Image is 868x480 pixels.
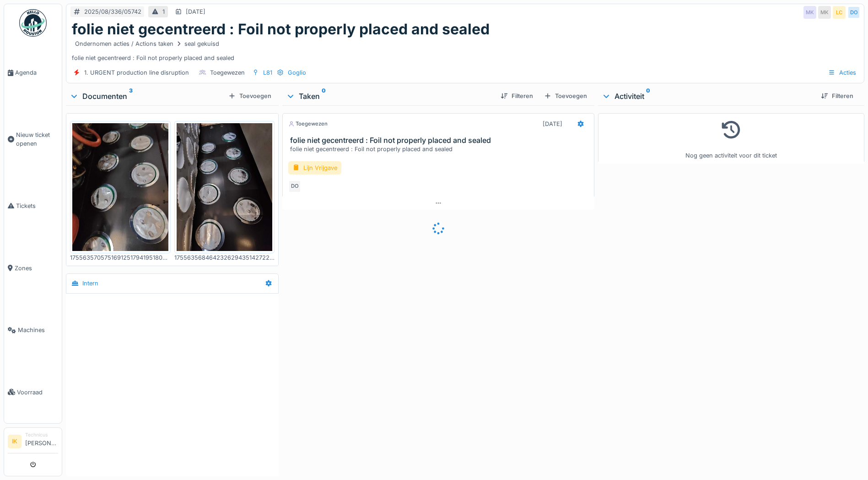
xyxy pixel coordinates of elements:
img: Badge_color-CXgf-gQk.svg [19,9,47,37]
div: folie niet gecentreerd : Foil not properly placed and sealed [72,38,858,62]
sup: 3 [129,91,133,102]
img: txhl768uwabajqapi4sjw3wnotev [72,123,168,251]
a: Voorraad [4,361,62,424]
div: Lijn Vrijgave [288,161,341,175]
div: Taken [286,91,493,102]
span: Tickets [16,202,58,210]
div: MK [818,6,831,19]
li: [PERSON_NAME] [25,431,58,451]
h3: folie niet gecentreerd : Foil not properly placed and sealed [290,136,590,145]
a: Tickets [4,175,62,237]
div: folie niet gecentreerd : Foil not properly placed and sealed [290,145,590,153]
div: 1. URGENT production line disruption [84,68,189,77]
div: Documenten [70,91,225,102]
div: Nog geen activiteit voor dit ticket [604,117,858,160]
div: Toevoegen [540,90,591,102]
div: 17556356846423262943514272258082.jpg [174,253,275,262]
div: MK [803,6,816,19]
sup: 0 [646,91,650,102]
a: IK Technicus[PERSON_NAME] [8,431,58,453]
div: DO [288,180,301,193]
div: Activiteit [602,91,814,102]
div: 1 [162,7,165,16]
div: Toevoegen [225,90,275,102]
sup: 0 [322,91,326,102]
img: 51eagrj4elqsj58s15ky882ti81e [177,123,273,251]
span: Voorraad [17,388,58,397]
div: LC [833,6,846,19]
span: Zones [15,264,58,273]
div: DO [847,6,860,19]
div: Goglio [288,68,306,77]
a: Agenda [4,42,62,104]
span: Machines [18,326,58,334]
div: Filteren [817,90,857,102]
span: Agenda [15,68,58,77]
div: Toegewezen [210,68,245,77]
div: Ondernomen acties / Actions taken seal gekuisd [75,39,219,48]
div: [DATE] [543,120,562,128]
h1: folie niet gecentreerd : Foil not properly placed and sealed [72,21,490,38]
div: Technicus [25,431,58,438]
div: 17556357057516912517941951808483.jpg [70,253,171,262]
div: Filteren [497,90,537,102]
li: IK [8,435,22,448]
div: [DATE] [186,7,205,16]
a: Machines [4,299,62,361]
div: L81 [263,68,272,77]
a: Zones [4,237,62,299]
div: Intern [82,279,98,288]
div: 2025/08/336/05742 [84,7,141,16]
a: Nieuw ticket openen [4,104,62,175]
span: Nieuw ticket openen [16,131,58,148]
div: Toegewezen [288,120,328,128]
div: Acties [824,66,860,79]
